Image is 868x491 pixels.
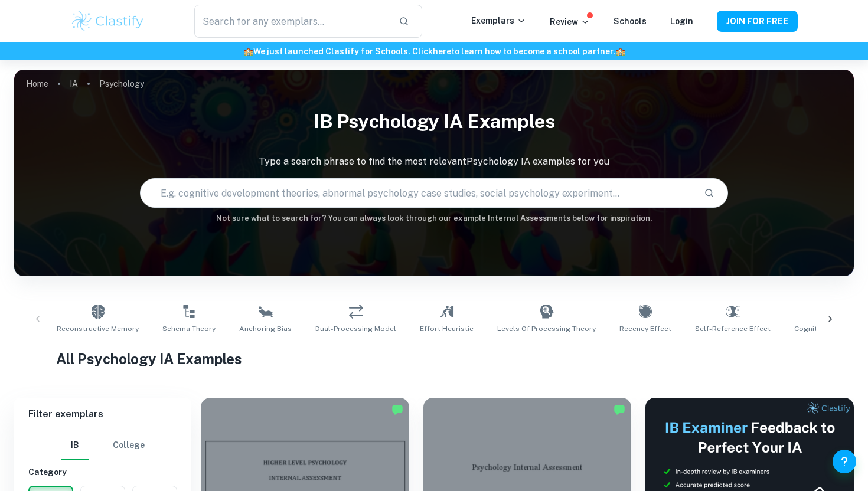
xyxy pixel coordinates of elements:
span: Recency Effect [619,323,671,334]
img: Marked [391,404,403,415]
a: here [433,47,451,56]
a: Home [26,76,48,92]
span: Self-Reference Effect [695,323,771,334]
span: Schema Theory [162,323,216,334]
button: Search [699,183,719,203]
img: Clastify logo [70,9,145,33]
span: Anchoring Bias [239,323,292,334]
h6: Filter exemplars [14,398,191,431]
h6: We just launched Clastify for Schools. Click to learn how to become a school partner. [2,45,866,58]
h6: Category [28,466,177,479]
button: Help and Feedback [833,450,856,473]
p: Type a search phrase to find the most relevant Psychology IA examples for you [14,155,854,169]
h6: Not sure what to search for? You can always look through our example Internal Assessments below f... [14,212,854,224]
span: Effort Heuristic [420,323,474,334]
img: Marked [614,404,625,415]
input: Search for any exemplars... [194,5,389,38]
span: Levels of Processing Theory [497,323,596,334]
button: College [113,431,145,460]
div: Filter type choice [61,431,145,460]
button: IB [61,431,89,460]
span: Reconstructive Memory [57,323,139,334]
h1: All Psychology IA Examples [56,348,812,369]
span: Dual-Processing Model [315,323,396,334]
button: JOIN FOR FREE [717,11,798,32]
p: Exemplars [471,14,526,27]
h1: IB Psychology IA examples [14,103,854,140]
a: Login [670,17,693,26]
span: 🏫 [243,47,253,56]
input: E.g. cognitive development theories, abnormal psychology case studies, social psychology experime... [141,176,694,210]
p: Review [550,15,590,28]
span: 🏫 [615,47,625,56]
p: Psychology [99,77,144,90]
a: IA [70,76,78,92]
a: Schools [614,17,647,26]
